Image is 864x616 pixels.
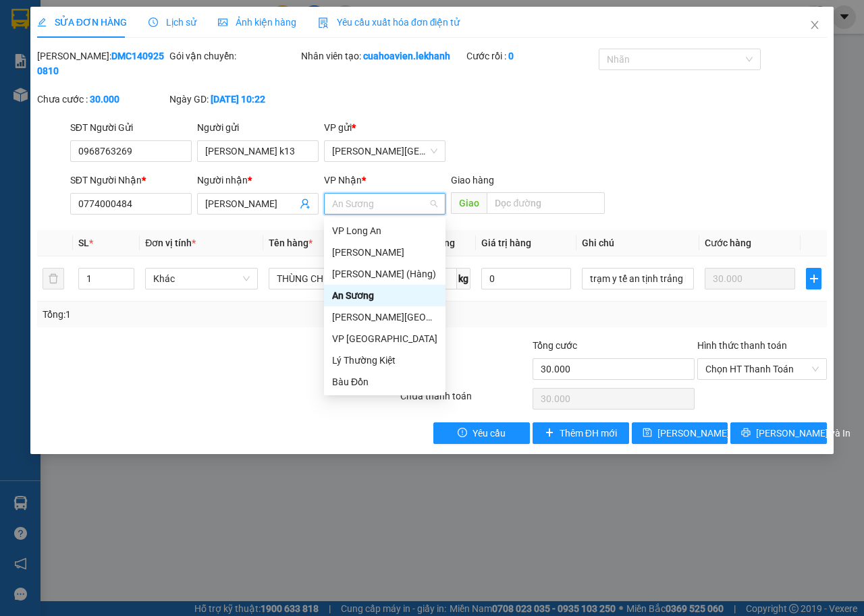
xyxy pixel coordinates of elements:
[70,173,192,188] div: SĐT Người Nhận
[169,49,299,63] div: Gói vận chuyển:
[730,422,827,444] button: printer[PERSON_NAME] và In
[473,426,506,441] span: Yêu cầu
[211,94,265,105] b: [DATE] 10:22
[169,92,299,107] div: Ngày GD:
[158,63,223,110] span: SUỐI SÂU
[332,223,437,238] div: VP Long An
[657,426,765,441] span: [PERSON_NAME] thay đổi
[37,92,167,107] div: Chưa cước :
[560,426,617,441] span: Thêm ĐH mới
[324,175,362,186] span: VP Nhận
[158,70,178,84] span: DĐ:
[11,11,148,44] div: [PERSON_NAME][GEOGRAPHIC_DATA]
[43,307,335,322] div: Tổng: 1
[78,237,89,248] span: SL
[332,353,437,368] div: Lý Thường Kiệt
[533,340,577,351] span: Tổng cước
[11,13,32,27] span: Gửi:
[796,7,834,45] button: Close
[643,428,652,439] span: save
[508,51,514,61] b: 0
[332,267,437,281] div: [PERSON_NAME] (Hàng)
[301,49,464,63] div: Nhân viên tạo:
[148,18,158,27] span: clock-circle
[756,426,850,441] span: [PERSON_NAME] và In
[37,49,167,78] div: [PERSON_NAME]:
[158,11,267,28] div: An Sương
[632,422,728,444] button: save[PERSON_NAME] thay đổi
[807,273,821,284] span: plus
[11,44,148,60] div: [PERSON_NAME] k13
[806,268,821,289] button: plus
[705,359,819,379] span: Chọn HT Thanh Toán
[481,237,531,248] span: Giá trị hàng
[332,374,437,389] div: Bàu Đồn
[332,245,437,260] div: [PERSON_NAME]
[332,141,437,161] span: Dương Minh Châu
[324,120,446,135] div: VP gửi
[324,285,446,306] div: An Sương
[269,268,381,289] input: VD: Bàn, Ghế
[324,328,446,349] div: VP Tân Bình
[741,428,751,439] span: printer
[533,422,629,444] button: plusThêm ĐH mới
[576,230,699,256] th: Ghi chú
[218,18,227,27] span: picture
[324,263,446,285] div: Mỹ Hương (Hàng)
[300,198,310,209] span: user-add
[37,17,127,28] span: SỬA ĐƠN HÀNG
[218,17,296,28] span: Ảnh kiện hàng
[324,371,446,393] div: Bàu Đồn
[153,269,249,289] span: Khác
[809,20,820,30] span: close
[705,268,795,289] input: 0
[11,60,148,79] div: 0968763269
[545,428,554,439] span: plus
[466,49,596,63] div: Cước rồi :
[197,120,319,135] div: Người gửi
[324,242,446,263] div: Mỹ Hương
[705,237,751,248] span: Cước hàng
[582,268,694,289] input: Ghi Chú
[197,173,319,188] div: Người nhận
[37,18,47,27] span: edit
[324,220,446,242] div: VP Long An
[457,268,470,289] span: kg
[318,17,460,28] span: Yêu cầu xuất hóa đơn điện tử
[145,237,196,248] span: Đơn vị tính
[318,18,329,28] img: icon
[148,17,196,28] span: Lịch sử
[70,120,192,135] div: SĐT Người Gửi
[332,310,437,325] div: [PERSON_NAME][GEOGRAPHIC_DATA]
[697,340,787,351] label: Hình thức thanh toán
[433,422,530,444] button: exclamation-circleYêu cầu
[90,94,119,105] b: 30.000
[399,389,531,412] div: Chưa thanh toán
[332,288,437,303] div: An Sương
[487,192,604,214] input: Dọc đường
[158,28,267,44] div: ÚT QUĂN
[458,428,467,439] span: exclamation-circle
[269,237,313,248] span: Tên hàng
[324,306,446,328] div: Dương Minh Châu
[324,349,446,371] div: Lý Thường Kiệt
[363,51,450,61] b: cuahoavien.lekhanh
[332,331,437,346] div: VP [GEOGRAPHIC_DATA]
[158,13,190,27] span: Nhận:
[332,194,437,214] span: An Sương
[158,44,267,63] div: 0907667773
[451,192,487,214] span: Giao
[451,175,494,186] span: Giao hàng
[43,268,64,289] button: delete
